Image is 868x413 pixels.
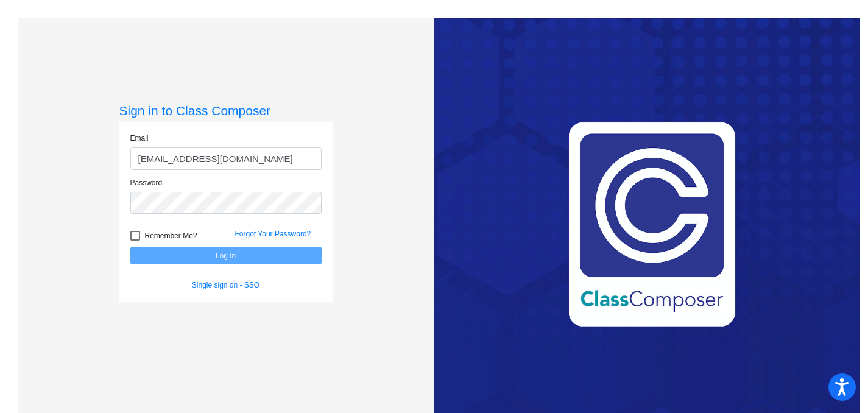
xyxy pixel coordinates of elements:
[145,228,197,243] span: Remember Me?
[130,247,322,264] button: Log In
[130,133,149,144] label: Email
[192,281,259,289] a: Single sign on - SSO
[130,177,163,188] label: Password
[119,103,333,118] h3: Sign in to Class Composer
[235,230,311,238] a: Forgot Your Password?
